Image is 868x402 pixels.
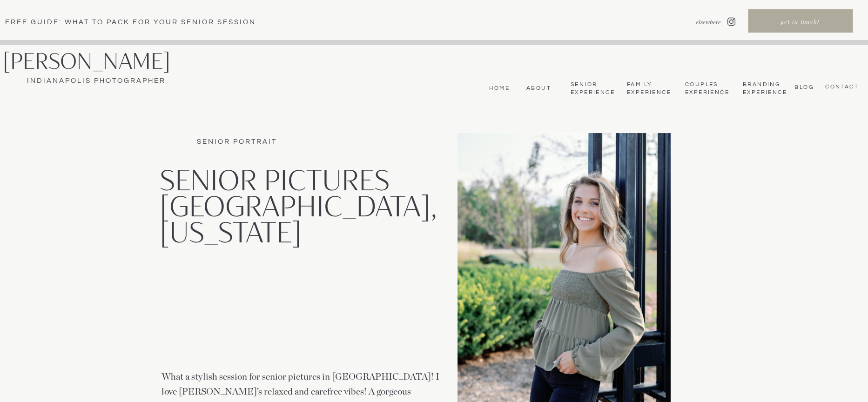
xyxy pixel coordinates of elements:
a: get in touch! [749,18,851,28]
h1: Senior Pictures [GEOGRAPHIC_DATA], [US_STATE] [160,167,448,358]
a: About [523,85,551,92]
a: CONTACT [822,83,859,91]
nav: elsewhere [673,18,721,27]
a: Home [487,85,510,92]
a: Indianapolis Photographer [3,76,189,86]
a: Senior Experience [571,81,614,96]
nav: Branding Experience [743,81,785,96]
a: bLog [792,84,814,90]
a: BrandingExperience [743,81,785,96]
a: Couples Experience [685,81,728,96]
a: [PERSON_NAME] [3,49,198,74]
a: Free Guide: What To pack for your senior session [5,17,271,27]
a: Senior Portrait [197,138,277,145]
a: Family Experience [627,81,670,96]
